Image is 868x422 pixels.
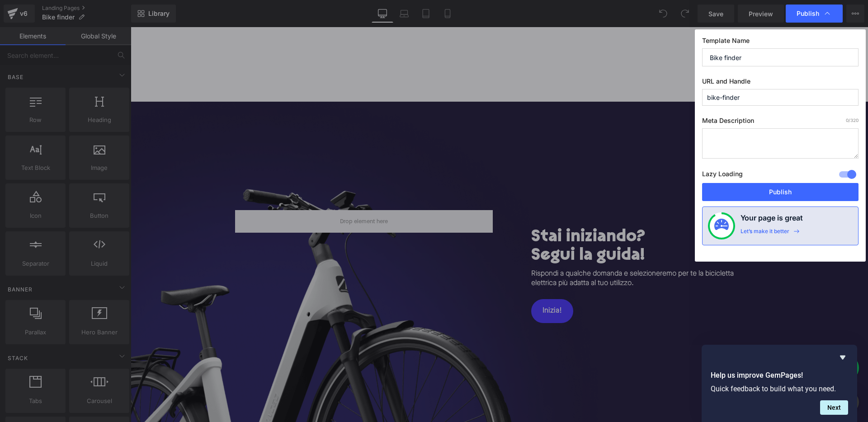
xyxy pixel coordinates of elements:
[797,9,819,18] span: Publish
[401,220,609,238] h1: Segui la guida!
[702,117,859,128] label: Meta Description
[741,228,789,239] div: Let’s make it better
[820,400,848,415] button: Next question
[702,37,859,48] label: Template Name
[741,212,803,228] h4: Your page is great
[837,352,848,363] button: Hide survey
[711,384,848,393] p: Quick feedback to build what you need.
[711,352,848,415] div: Help us improve GemPages!
[714,219,729,233] img: onboarding-status.svg
[702,77,859,89] label: URL and Handle
[401,242,609,261] p: Rispondi a qualche domanda e selezioneremo per te la bicicletta elettrica più adatta al tuo utili...
[692,352,728,386] iframe: Gorgias live chat messenger
[846,117,849,123] span: 0
[702,168,743,183] label: Lazy Loading
[401,272,443,296] a: Inizia!
[846,117,859,123] span: /320
[401,201,609,220] h1: Stai iniziando?
[412,279,431,289] span: Inizia!
[702,183,859,201] button: Publish
[711,370,848,381] h2: Help us improve GemPages!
